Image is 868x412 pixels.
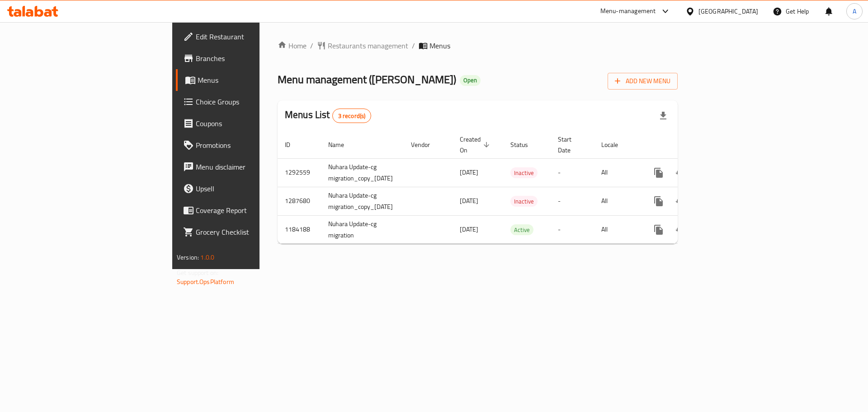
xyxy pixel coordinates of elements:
button: Change Status [670,190,691,212]
div: Open [460,75,481,86]
span: [DATE] [460,195,478,207]
li: / [412,40,415,51]
span: Add New Menu [615,76,670,87]
span: Menu disclaimer [196,161,310,172]
span: Inactive [510,168,538,178]
td: All [594,187,641,215]
a: Coverage Report [176,199,317,221]
span: A [853,6,856,16]
span: Name [328,139,356,150]
span: Restaurants management [328,40,408,51]
td: - [551,158,594,187]
span: Inactive [510,196,538,207]
h2: Menus List [285,108,371,123]
span: [DATE] [460,166,478,178]
span: Version: [177,251,199,263]
a: Coupons [176,113,317,134]
th: Actions [641,131,742,159]
a: Promotions [176,134,317,156]
button: more [648,190,670,212]
span: Branches [196,53,310,64]
span: Choice Groups [196,96,310,107]
span: Created On [460,134,492,156]
td: - [551,215,594,244]
button: Change Status [670,219,691,241]
span: Coverage Report [196,205,310,216]
span: Upsell [196,183,310,194]
div: Active [510,224,533,235]
div: Inactive [510,196,538,207]
div: Total records count [332,109,372,123]
span: Start Date [558,134,583,156]
span: Menus [429,40,450,51]
span: Promotions [196,140,310,151]
a: Restaurants management [317,40,408,51]
span: Grocery Checklist [196,227,310,237]
span: Status [510,139,540,150]
span: [DATE] [460,223,478,235]
td: Nuhara Update-cg migration_copy_[DATE] [321,158,404,187]
span: Menus [198,75,310,85]
span: Active [510,225,533,235]
span: Edit Restaurant [196,31,310,42]
table: enhanced table [278,131,742,244]
div: Export file [652,105,674,127]
td: Nuhara Update-cg migration_copy_[DATE] [321,187,404,215]
a: Upsell [176,178,317,199]
span: Locale [601,139,630,150]
button: Add New Menu [608,73,678,90]
td: Nuhara Update-cg migration [321,215,404,244]
span: 3 record(s) [333,112,371,120]
a: Menus [176,69,317,91]
td: All [594,158,641,187]
a: Menu disclaimer [176,156,317,178]
span: ID [285,139,302,150]
td: - [551,187,594,215]
span: 1.0.0 [200,251,214,263]
span: Vendor [411,139,442,150]
div: Inactive [510,167,538,178]
a: Choice Groups [176,91,317,113]
button: more [648,219,670,241]
a: Grocery Checklist [176,221,317,243]
a: Branches [176,47,317,69]
button: more [648,162,670,184]
div: Menu-management [600,6,656,17]
nav: breadcrumb [278,40,678,51]
span: Menu management ( [PERSON_NAME] ) [278,69,456,90]
a: Support.OpsPlatform [177,276,234,288]
button: Change Status [670,162,691,184]
span: Coupons [196,118,310,129]
div: [GEOGRAPHIC_DATA] [698,6,758,16]
td: All [594,215,641,244]
span: Open [460,76,481,84]
a: Edit Restaurant [176,26,317,47]
span: Get support on: [177,267,218,279]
